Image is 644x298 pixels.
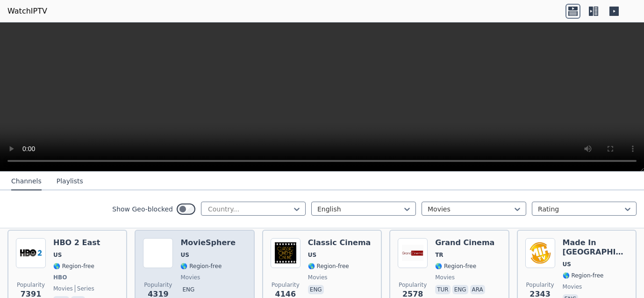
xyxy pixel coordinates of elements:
span: movies [53,285,73,292]
span: 🌎 Region-free [53,262,94,270]
h6: Made In [GEOGRAPHIC_DATA] [563,238,628,257]
h6: MovieSphere [180,238,236,247]
h6: HBO 2 East [53,238,100,247]
p: eng [180,285,196,294]
span: Popularity [399,281,427,289]
span: Popularity [272,281,300,289]
p: eng [308,285,324,294]
span: US [180,251,189,259]
p: ara [470,285,485,294]
p: eng [452,285,468,294]
span: US [308,251,316,259]
span: 🌎 Region-free [563,272,604,279]
span: 🌎 Region-free [435,262,476,270]
img: MovieSphere [143,238,173,268]
span: 🌎 Region-free [180,262,222,270]
span: Popularity [17,281,45,289]
img: Made In Hollywood [525,238,555,268]
label: Show Geo-blocked [112,204,173,214]
span: Popularity [144,281,172,289]
span: US [563,261,571,268]
span: HBO [53,274,67,281]
span: 🌎 Region-free [308,262,349,270]
button: Playlists [57,173,83,190]
button: Channels [11,173,42,190]
span: movies [435,274,455,281]
span: US [53,251,62,259]
span: movies [563,283,582,291]
img: Classic Cinema [271,238,301,268]
h6: Grand Cinema [435,238,494,247]
span: movies [308,274,328,281]
img: HBO 2 East [16,238,46,268]
span: series [75,285,94,292]
span: movies [180,274,200,281]
a: WatchIPTV [7,6,47,17]
h6: Classic Cinema [308,238,371,247]
span: Popularity [526,281,554,289]
p: tur [435,285,450,294]
img: Grand Cinema [398,238,428,268]
span: TR [435,251,443,259]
